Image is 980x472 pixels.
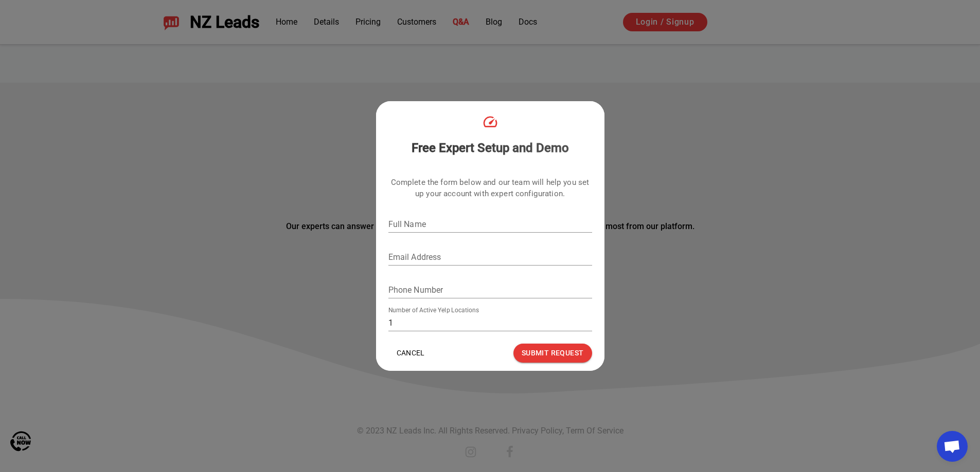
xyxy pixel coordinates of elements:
[388,140,592,156] div: Free Expert Setup and Demo
[388,177,592,200] p: Complete the form below and our team will help you set up your account with expert configuration.
[937,431,968,462] a: Open chat
[388,345,433,362] button: CANCEL
[388,306,479,315] label: Number of Active Yelp Locations
[513,344,592,363] button: Submit Request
